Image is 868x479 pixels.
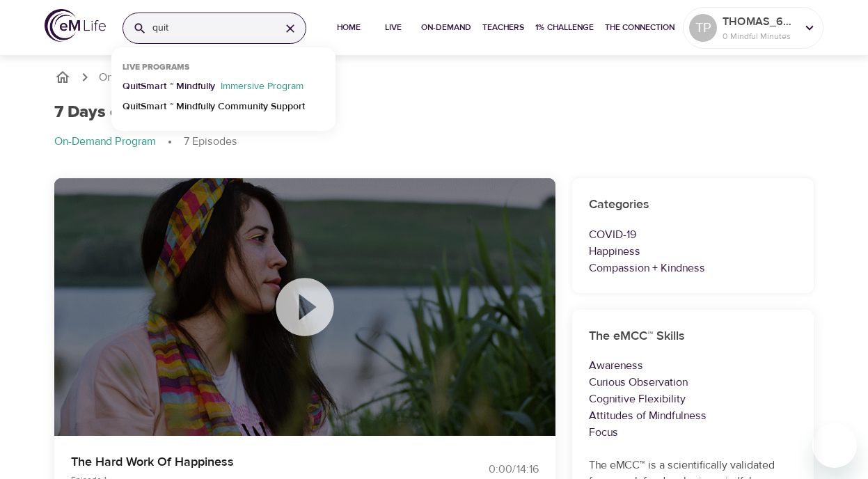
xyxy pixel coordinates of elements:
[54,69,814,86] nav: breadcrumb
[71,453,418,471] p: The Hard Work Of Happiness
[535,20,594,35] span: 1% Challenge
[215,79,309,100] p: Immersive Program
[332,20,365,35] span: Home
[589,195,798,215] h6: Categories
[111,62,200,79] div: Live Programs
[434,462,539,478] div: 0:00 / 14:16
[123,100,305,120] p: QuitSmart ™ Mindfully Community Support
[54,102,210,123] h1: 7 Days of Happiness
[99,70,206,86] a: On-Demand Programs
[152,13,269,43] input: Find programs, teachers, etc...
[589,391,798,407] p: Cognitive Flexibility
[482,20,524,35] span: Teachers
[689,14,717,42] div: TP
[589,327,798,347] h6: The eMCC™ Skills
[589,374,798,391] p: Curious Observation
[812,423,857,468] iframe: Button to launch messaging window
[605,20,674,35] span: The Connection
[123,79,215,100] p: QuitSmart ™ Mindfully
[589,260,798,276] p: Compassion + Kindness
[54,134,814,150] nav: breadcrumb
[45,9,106,42] img: logo
[589,424,798,441] p: Focus
[723,30,796,42] p: 0 Mindful Minutes
[589,226,798,243] p: COVID-19
[421,20,471,35] span: On-Demand
[184,134,237,150] p: 7 Episodes
[377,20,410,35] span: Live
[54,134,156,150] p: On-Demand Program
[589,407,798,424] p: Attitudes of Mindfulness
[723,13,796,30] p: THOMAS_6a500d
[589,243,798,260] p: Happiness
[589,357,798,374] p: Awareness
